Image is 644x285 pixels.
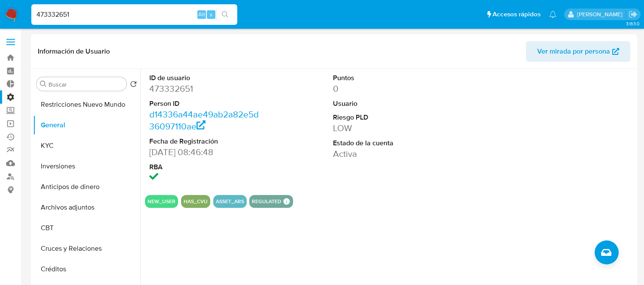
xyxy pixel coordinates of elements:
dt: Fecha de Registración [149,137,263,146]
button: Archivos adjuntos [33,197,140,218]
button: Créditos [33,259,140,279]
dd: Activa [333,148,447,160]
button: search-icon [216,9,234,21]
button: Inversiones [33,156,140,177]
dt: RBA [149,162,263,172]
input: Buscar usuario o caso... [31,9,237,20]
dd: 0 [333,83,447,95]
a: Notificaciones [549,11,556,18]
dt: Puntos [333,73,447,83]
span: s [210,10,212,18]
button: General [33,115,140,135]
dt: Estado de la cuenta [333,138,447,148]
span: Ver mirada por persona [537,41,610,62]
a: d14336a44ae49ab2a82e5d36097110ae [149,108,259,132]
button: Volver al orden por defecto [130,81,137,90]
a: Salir [629,10,638,19]
dt: Person ID [149,99,263,108]
dd: LOW [333,122,447,134]
button: Anticipos de dinero [33,177,140,197]
span: Accesos rápidos [493,10,541,19]
button: Buscar [40,81,47,87]
button: Cruces y Relaciones [33,238,140,259]
span: Alt [198,10,205,18]
dd: [DATE] 08:46:48 [149,146,263,158]
button: Ver mirada por persona [526,41,630,62]
dt: ID de usuario [149,73,263,83]
dt: Usuario [333,99,447,108]
h1: Información de Usuario [38,47,110,56]
button: Restricciones Nuevo Mundo [33,94,140,115]
input: Buscar [48,81,123,88]
p: zoe.breuer@mercadolibre.com [577,10,626,18]
button: CBT [33,218,140,238]
button: KYC [33,135,140,156]
dd: 473332651 [149,83,263,95]
dt: Riesgo PLD [333,113,447,122]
